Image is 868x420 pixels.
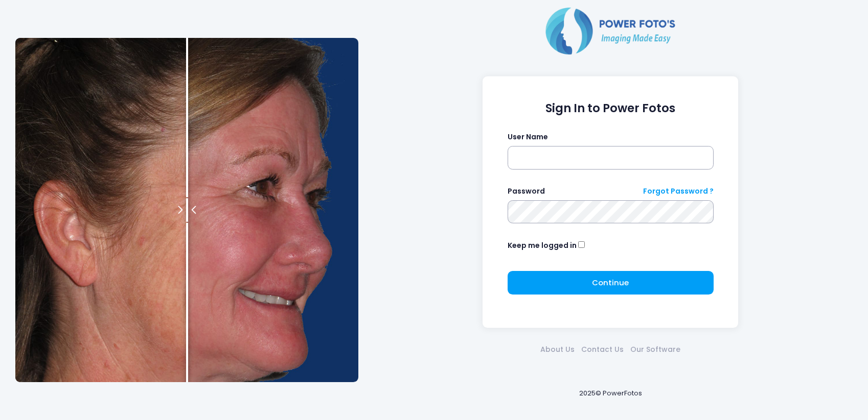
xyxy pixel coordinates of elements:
a: Contact Us [578,344,627,355]
button: Continue [508,271,714,295]
span: Continue [592,277,629,288]
label: Keep me logged in [508,240,577,251]
label: Password [508,186,545,197]
label: User Name [508,132,548,142]
img: Logo [541,5,679,56]
h1: Sign In to Power Fotos [508,101,714,115]
a: About Us [537,344,578,355]
a: Forgot Password ? [643,186,714,197]
a: Our Software [627,344,684,355]
div: 2025© PowerFotos [369,372,853,415]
